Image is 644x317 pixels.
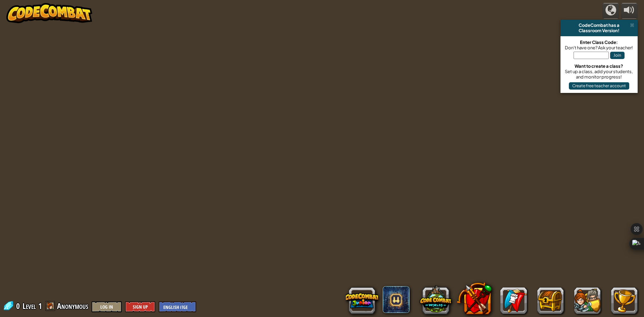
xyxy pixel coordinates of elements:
[563,22,635,28] div: CodeCombat has a
[16,301,22,311] span: 0
[57,301,88,311] span: Anonymous
[563,28,635,33] div: Classroom Version!
[125,301,155,312] button: Sign Up
[564,40,634,45] div: Enter Class Code:
[92,301,122,312] button: Log In
[6,3,92,23] img: CodeCombat - Learn how to code by playing a game
[564,69,634,80] div: Set up a class, add your students, and monitor progress!
[621,3,638,19] button: Adjust volume
[610,52,625,59] button: Join
[564,63,634,69] div: Want to create a class?
[38,301,42,311] span: 1
[22,301,36,312] span: Level
[564,45,634,50] div: Don't have one? Ask your teacher!
[602,3,619,19] button: Campaigns
[569,82,629,90] button: Create free teacher account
